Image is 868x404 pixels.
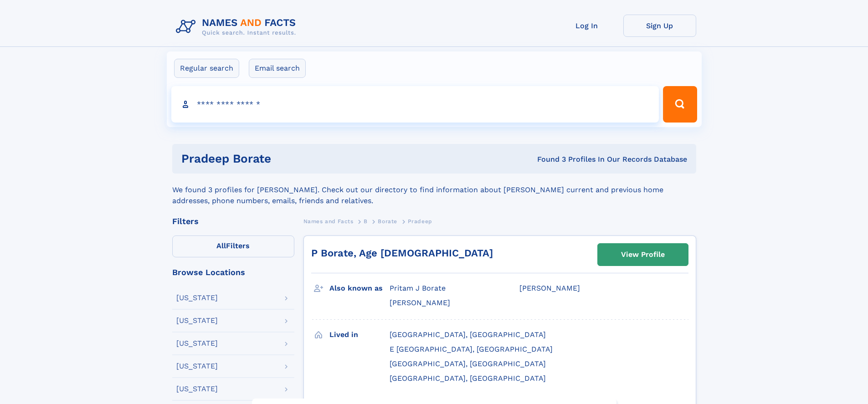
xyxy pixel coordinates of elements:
[519,284,580,292] span: [PERSON_NAME]
[176,294,218,302] div: [US_STATE]
[176,363,218,370] div: [US_STATE]
[172,235,294,257] label: Filters
[172,217,294,225] div: Filters
[329,281,390,296] h3: Also known as
[311,247,493,259] a: P Borate, Age [DEMOGRAPHIC_DATA]
[390,284,446,292] span: Pritam J Borate
[172,174,696,206] div: We found 3 profiles for [PERSON_NAME]. Check out our directory to find information about [PERSON_...
[390,330,546,339] span: [GEOGRAPHIC_DATA], [GEOGRAPHIC_DATA]
[408,218,432,225] span: Pradeep
[249,59,306,78] label: Email search
[181,153,404,164] h1: pradeep borate
[390,298,450,307] span: [PERSON_NAME]
[404,154,687,164] div: Found 3 Profiles In Our Records Database
[176,385,218,393] div: [US_STATE]
[623,15,696,37] a: Sign Up
[378,215,397,227] a: Borate
[176,340,218,347] div: [US_STATE]
[390,374,546,383] span: [GEOGRAPHIC_DATA], [GEOGRAPHIC_DATA]
[303,215,354,227] a: Names and Facts
[176,317,218,324] div: [US_STATE]
[172,268,294,276] div: Browse Locations
[171,86,659,123] input: search input
[174,59,239,78] label: Regular search
[329,327,390,343] h3: Lived in
[364,215,368,227] a: B
[378,218,397,225] span: Borate
[621,244,665,265] div: View Profile
[663,86,697,123] button: Search Button
[364,218,368,225] span: B
[390,359,546,368] span: [GEOGRAPHIC_DATA], [GEOGRAPHIC_DATA]
[550,15,623,37] a: Log In
[390,345,553,353] span: E [GEOGRAPHIC_DATA], [GEOGRAPHIC_DATA]
[598,244,688,266] a: View Profile
[172,15,303,39] img: Logo Names and Facts
[216,241,226,250] span: All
